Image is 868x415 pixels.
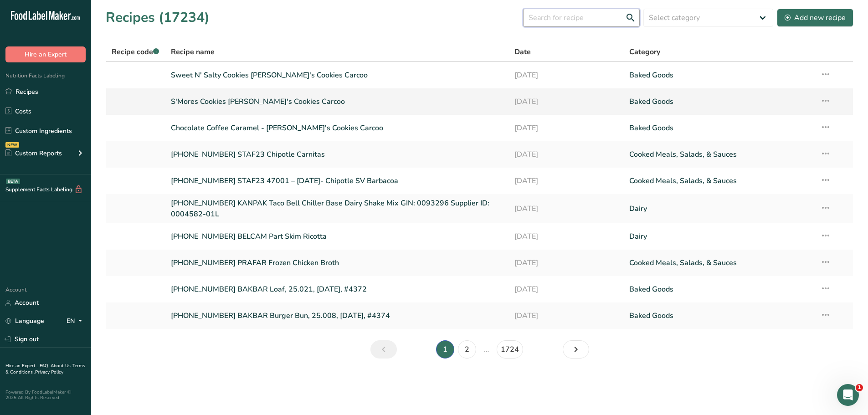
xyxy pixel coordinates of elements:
[171,198,504,220] a: [PHONE_NUMBER] KANPAK Taco Bell Chiller Base Dairy Shake Mix GIN: 0093296 Supplier ID: 0004582-01L
[629,92,809,111] a: Baked Goods
[514,46,531,57] span: Date
[5,389,86,400] div: Powered By FoodLabelMaker © 2025 All Rights Reserved
[514,118,618,138] a: [DATE]
[171,118,504,138] a: Chocolate Coffee Caramel - [PERSON_NAME]'s Cookies Carcoo
[523,9,640,27] input: Search for recipe
[629,145,809,164] a: Cooked Meals, Salads, & Sauces
[629,227,809,246] a: Dairy
[171,46,215,57] span: Recipe name
[629,46,660,57] span: Category
[514,66,618,85] a: [DATE]
[856,384,863,391] span: 1
[6,179,20,184] div: BETA
[514,145,618,164] a: [DATE]
[514,171,618,190] a: [DATE]
[5,149,62,158] div: Custom Reports
[777,9,853,27] button: Add new recipe
[112,47,159,57] span: Recipe code
[171,227,504,246] a: [PHONE_NUMBER] BELCAM Part Skim Ricotta
[51,363,72,369] a: About Us .
[171,92,504,111] a: S'Mores Cookies [PERSON_NAME]'s Cookies Carcoo
[5,142,19,148] div: NEW
[5,313,44,329] a: Language
[171,66,504,85] a: Sweet N' Salty Cookies [PERSON_NAME]'s Cookies Carcoo
[171,253,504,272] a: [PHONE_NUMBER] PRAFAR Frozen Chicken Broth
[171,280,504,299] a: [PHONE_NUMBER] BAKBAR Loaf, 25.021, [DATE], #4372
[458,340,476,359] a: Page 2.
[514,227,618,246] a: [DATE]
[370,340,397,359] a: Previous page
[629,171,809,190] a: Cooked Meals, Salads, & Sauces
[171,171,504,190] a: [PHONE_NUMBER] STAF23 47001 – [DATE]- Chipotle SV Barbacoa
[629,66,809,85] a: Baked Goods
[629,198,809,220] a: Dairy
[5,363,85,375] a: Terms & Conditions .
[514,253,618,272] a: [DATE]
[514,306,618,325] a: [DATE]
[5,46,86,62] button: Hire an Expert
[5,363,38,369] a: Hire an Expert .
[106,7,210,28] h1: Recipes (17234)
[497,340,523,359] a: Page 1724.
[563,340,589,359] a: Next page
[514,280,618,299] a: [DATE]
[67,316,86,327] div: EN
[35,369,63,375] a: Privacy Policy
[785,12,846,23] div: Add new recipe
[514,198,618,220] a: [DATE]
[171,145,504,164] a: [PHONE_NUMBER] STAF23 Chipotle Carnitas
[171,306,504,325] a: [PHONE_NUMBER] BAKBAR Burger Bun, 25.008, [DATE], #4374
[40,363,51,369] a: FAQ .
[837,384,859,406] iframe: Intercom live chat
[629,253,809,272] a: Cooked Meals, Salads, & Sauces
[629,280,809,299] a: Baked Goods
[629,306,809,325] a: Baked Goods
[629,118,809,138] a: Baked Goods
[514,92,618,111] a: [DATE]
